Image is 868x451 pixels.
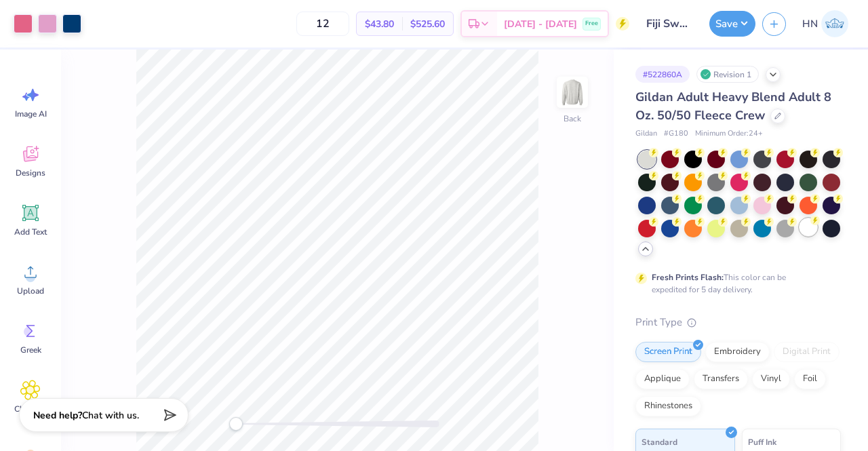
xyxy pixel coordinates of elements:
span: Clipart & logos [8,404,53,425]
div: Print Type [635,315,841,330]
div: Screen Print [635,342,701,362]
span: # G180 [664,128,688,140]
span: Add Text [14,227,47,237]
span: Chat with us. [82,409,139,422]
img: Back [559,79,586,106]
div: Embroidery [705,342,770,362]
span: [DATE] - [DATE] [504,17,577,31]
span: Gildan [635,128,657,140]
div: Foil [794,369,826,389]
button: Save [709,11,755,37]
strong: Need help? [33,409,82,422]
span: $43.80 [365,17,394,31]
span: Upload [17,286,44,296]
div: Revision 1 [696,66,759,83]
input: – – [296,12,349,36]
span: Puff Ink [748,435,776,449]
img: Huda Nadeem [821,10,848,37]
input: Untitled Design [636,10,703,37]
a: HN [796,10,854,37]
strong: Fresh Prints Flash: [652,272,724,283]
span: $525.60 [410,17,445,31]
div: Transfers [694,369,748,389]
span: Standard [642,435,677,449]
div: Rhinestones [635,396,701,416]
div: Back [564,113,581,125]
div: Digital Print [774,342,840,362]
div: Accessibility label [229,417,243,431]
span: Greek [20,345,41,355]
span: Free [585,19,598,28]
span: Minimum Order: 24 + [695,128,763,140]
div: Applique [635,369,690,389]
div: Vinyl [752,369,790,389]
span: Designs [16,168,45,178]
span: Gildan Adult Heavy Blend Adult 8 Oz. 50/50 Fleece Crew [635,89,831,123]
span: HN [802,16,818,32]
span: Image AI [15,109,47,119]
div: # 522860A [635,66,690,83]
div: This color can be expedited for 5 day delivery. [652,271,818,296]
